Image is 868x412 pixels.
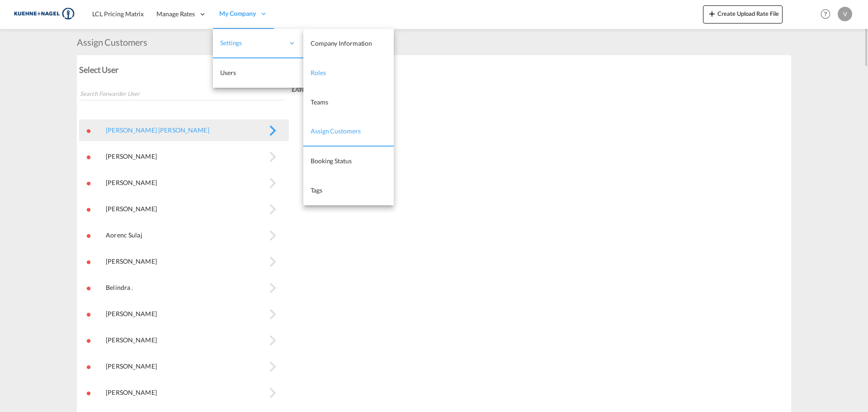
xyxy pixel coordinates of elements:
md-icon: icon-checkbox-blank-circle [86,260,91,265]
span: Settings [220,38,284,47]
span: My Company [219,9,256,18]
a: Roles [303,58,394,88]
div: Settings [213,29,303,58]
button: Anna Gres [79,198,289,220]
button: Belindra . [79,277,289,298]
img: 36441310f41511efafde313da40ec4a4.png [14,4,75,24]
span: Help [818,6,833,22]
button: Aorenc Sulaj [79,224,289,246]
md-icon: icon-checkbox-blank-circle [86,365,91,369]
a: Tags [303,176,394,205]
button: Arun Kuriakose [79,251,289,272]
span: Users will be assigned to shippers [79,65,118,75]
button: Alvin Wong [79,146,289,167]
button: Bettina Bohn [79,303,289,325]
a: Users [213,58,303,88]
md-icon: icon-plus 400-fg [707,8,717,19]
a: Booking Status [303,147,394,176]
button: Andrea Bautista [79,172,289,194]
a: Assign Customers [303,117,394,147]
button: Bjoern Koehnemann [79,382,289,403]
div: Assign Customers [77,36,151,48]
a: Company Information [303,29,394,58]
span: Manage Rates [156,9,195,19]
md-icon: icon-checkbox-blank-circle [86,129,91,133]
span: Teams [311,98,328,106]
span: Users [220,69,236,76]
md-icon: icon-checkbox-blank-circle [86,339,91,343]
span: Roles [311,69,326,76]
span: Company Information [311,39,372,47]
md-icon: icon-checkbox-blank-circle [86,181,91,186]
md-icon: icon-checkbox-blank-circle [86,234,91,238]
md-icon: icon-checkbox-blank-circle [86,155,91,160]
span: Booking Status [311,157,352,165]
a: Teams [303,88,394,117]
md-icon: icon-checkbox-blank-circle [86,208,91,212]
span: Tags [311,186,322,194]
div: V [838,7,852,21]
button: Aenis Lankenau [79,119,289,141]
md-icon: icon-checkbox-blank-circle [86,313,91,317]
button: Bettina Herrmann [79,329,289,351]
input: Search Forwarder User [79,87,284,100]
div: Help [818,6,838,23]
span: Assign Customers [311,127,360,135]
md-icon: icon-checkbox-blank-circle [86,286,91,291]
em: Data Not Found ! [291,83,350,95]
span: LCL Pricing Matrix [92,10,144,18]
button: icon-plus 400-fgCreate Upload Rate File [703,5,783,24]
md-icon: icon-checkbox-blank-circle [86,391,91,396]
button: Betty Wenzel [79,355,289,377]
